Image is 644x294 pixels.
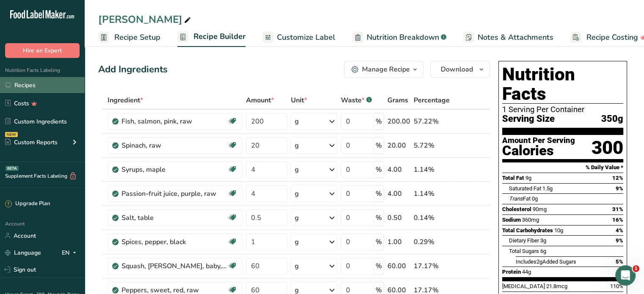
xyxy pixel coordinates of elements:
[509,195,531,202] span: Fat
[522,269,531,275] span: 44g
[362,64,410,74] div: Manage Recipe
[5,200,50,208] div: Upgrade Plan
[463,28,553,47] a: Notes & Attachments
[478,32,553,43] span: Notes & Attachments
[246,95,274,105] span: Amount
[525,175,531,181] span: 9g
[615,265,636,286] iframe: Intercom live chat
[509,185,541,192] span: Saturated Fat
[295,213,299,223] div: g
[387,237,410,247] div: 1.00
[516,258,576,265] span: Includes Added Sugars
[616,227,623,234] span: 4%
[5,43,80,58] button: Hire an Expert
[502,162,623,173] section: % Daily Value *
[414,189,450,199] div: 1.14%
[295,189,299,199] div: g
[502,65,623,104] h1: Nutrition Facts
[533,206,547,212] span: 90mg
[540,237,546,244] span: 3g
[387,95,408,105] span: Grams
[98,12,193,27] div: [PERSON_NAME]
[502,206,531,212] span: Cholesterol
[341,95,372,105] div: Waste
[509,248,539,254] span: Total Sugars
[387,261,410,271] div: 60.00
[610,283,623,289] span: 110%
[414,237,450,247] div: 0.29%
[502,105,623,114] div: 1 Serving Per Container
[586,32,638,43] span: Recipe Costing
[509,237,539,244] span: Dietary Fiber
[122,213,227,223] div: Salt, table
[591,137,623,159] div: 300
[122,165,227,175] div: Syrups, maple
[542,185,553,192] span: 1.5g
[612,175,623,181] span: 12%
[502,145,575,157] div: Calories
[387,165,410,175] div: 4.00
[612,206,623,212] span: 31%
[414,165,450,175] div: 1.14%
[387,116,410,126] div: 200.00
[352,28,446,47] a: Nutrition Breakdown
[5,138,58,147] div: Custom Reports
[387,213,410,223] div: 0.50
[177,27,246,47] a: Recipe Builder
[414,140,450,151] div: 5.72%
[62,247,80,258] div: EN
[540,248,546,254] span: 6g
[98,28,160,47] a: Recipe Setup
[502,227,553,234] span: Total Carbohydrates
[430,61,490,78] button: Download
[509,195,523,202] i: Trans
[291,95,307,105] span: Unit
[6,166,19,171] div: BETA
[295,261,299,271] div: g
[616,185,623,192] span: 9%
[633,265,639,272] span: 1
[295,237,299,247] div: g
[5,245,41,260] a: Language
[502,137,575,145] div: Amount Per Serving
[122,189,227,199] div: Passion-fruit juice, purple, raw
[98,63,168,77] div: Add Ingredients
[502,283,545,289] span: [MEDICAL_DATA]
[502,217,521,223] span: Sodium
[5,132,18,137] div: NEW
[536,258,542,265] span: 2g
[414,213,450,223] div: 0.14%
[554,227,563,234] span: 10g
[122,116,227,126] div: Fish, salmon, pink, raw
[263,28,335,47] a: Customize Label
[616,237,623,244] span: 9%
[122,261,227,271] div: Squash, [PERSON_NAME], baby, raw
[387,189,410,199] div: 4.00
[344,61,423,78] button: Manage Recipe
[122,140,227,151] div: Spinach, raw
[546,283,567,289] span: 21.8mcg
[295,140,299,151] div: g
[193,31,246,42] span: Recipe Builder
[277,32,335,43] span: Customize Label
[387,140,410,151] div: 20.00
[532,195,538,202] span: 0g
[414,261,450,271] div: 17.17%
[122,237,227,247] div: Spices, pepper, black
[522,217,539,223] span: 360mg
[114,32,160,43] span: Recipe Setup
[414,95,450,105] span: Percentage
[414,116,450,126] div: 57.22%
[502,175,524,181] span: Total Fat
[108,95,143,105] span: Ingredient
[295,116,299,126] div: g
[502,114,555,124] span: Serving Size
[616,258,623,265] span: 5%
[441,64,473,74] span: Download
[502,269,521,275] span: Protein
[367,32,439,43] span: Nutrition Breakdown
[601,114,623,124] span: 350g
[612,217,623,223] span: 16%
[295,165,299,175] div: g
